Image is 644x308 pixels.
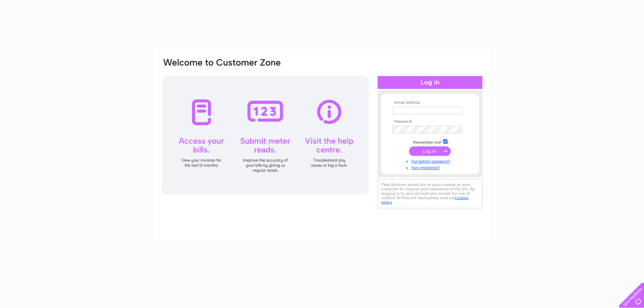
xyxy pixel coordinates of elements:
td: Remember me? [391,138,469,145]
input: Submit [409,146,451,156]
a: Not registered? [392,164,469,170]
th: Password: [391,119,469,124]
a: Forgotten password? [392,158,469,164]
th: Email Address: [391,100,469,105]
div: Clear Business would like to place cookies on your computer to improve your experience of the sit... [378,179,482,208]
a: cookies policy [381,195,469,205]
